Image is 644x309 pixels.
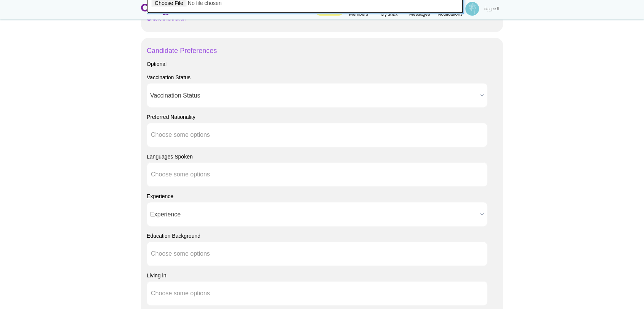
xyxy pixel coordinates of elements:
a: More information [147,16,186,22]
p: The Hostess is responsible for providing a warm and friendly welcome to guests, managing reservat... [8,21,354,44]
p: - Guest Reception: [8,62,354,70]
span: My Jobs [381,11,398,18]
p: o Greet guests warmly as they arrive and thank them as they leave. [8,75,354,83]
span: Experience [150,202,477,227]
label: Languages Spoken [147,153,193,160]
span: Notifications [437,10,462,18]
span: Members [349,10,368,18]
img: Home [141,4,191,15]
div: Optional [147,60,497,68]
span: Vaccination Status [150,83,477,108]
p: Overview: [8,8,354,16]
a: العربية [481,2,503,17]
label: Education Background [147,232,200,240]
a: Candidate Preferences [147,47,217,54]
label: Living in [147,272,166,279]
label: Preferred Nationality [147,113,195,121]
label: Experience [147,192,173,200]
label: Vaccination Status [147,74,191,81]
p: Duties & Responsibilities [8,49,354,57]
span: Messages [409,10,430,18]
